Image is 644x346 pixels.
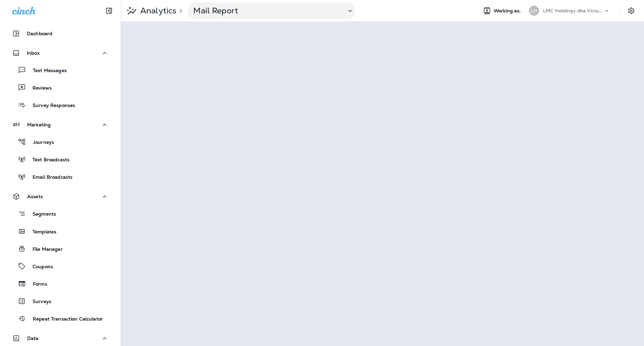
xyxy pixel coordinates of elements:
[26,246,63,253] p: File Manager
[494,8,522,14] span: Working as:
[7,207,114,221] button: Segments
[27,50,40,56] p: Inbox
[27,336,39,341] p: Data
[7,46,114,60] button: Inbox
[7,332,114,345] button: Data
[26,211,56,218] p: Segments
[27,31,52,36] p: Dashboard
[7,242,114,256] button: File Manager
[26,281,47,288] p: Forms
[26,103,75,109] p: Survey Responses
[26,68,67,74] p: Text Messages
[138,6,176,16] p: Analytics
[625,5,637,17] button: Settings
[26,85,52,92] p: Reviews
[7,190,114,203] button: Assets
[7,118,114,131] button: Marketing
[7,98,114,112] button: Survey Responses
[7,294,114,308] button: Surveys
[7,311,114,326] button: Repeat Transaction Calculator
[7,63,114,77] button: Text Messages
[26,174,72,181] p: Email Broadcasts
[7,170,114,184] button: Email Broadcasts
[7,259,114,273] button: Coupons
[7,27,114,40] button: Dashboard
[26,264,53,270] p: Coupons
[26,316,103,323] p: Repeat Transaction Calculator
[26,139,54,146] p: Journeys
[27,194,43,199] p: Assets
[7,152,114,166] button: Text Broadcasts
[100,4,118,17] button: Collapse Sidebar
[27,122,51,127] p: Marketing
[26,299,51,305] p: Surveys
[7,80,114,95] button: Reviews
[529,6,539,16] div: LH
[543,8,603,13] p: LMC Holdings dba Victory Lane Quick Oil Change
[7,224,114,238] button: Templates
[7,135,114,149] button: Journeys
[193,6,341,16] p: Mail Report
[176,8,182,13] p: >
[26,157,69,163] p: Text Broadcasts
[26,229,56,235] p: Templates
[7,277,114,291] button: Forms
